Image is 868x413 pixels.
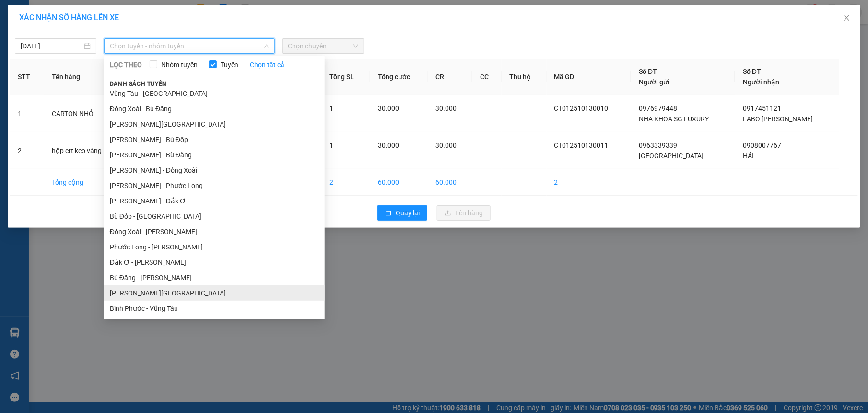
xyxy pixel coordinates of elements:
[639,142,677,149] span: 0963339339
[554,142,609,149] span: CT012510130011
[44,59,124,95] th: Tên hàng
[437,205,491,221] button: uploadLên hàng
[104,285,325,301] li: [PERSON_NAME][GEOGRAPHIC_DATA]
[436,142,457,149] span: 30.000
[104,224,325,239] li: Đồng Xoài - [PERSON_NAME]
[44,169,124,196] td: Tổng cộng
[428,169,473,196] td: 60.000
[436,105,457,112] span: 30.000
[743,105,781,112] span: 0917451121
[104,178,325,193] li: [PERSON_NAME] - Phước Long
[639,115,709,123] span: NHA KHOA SG LUXURY
[250,59,284,70] a: Chọn tất cả
[378,105,399,112] span: 30.000
[743,78,779,86] span: Người nhận
[10,59,44,95] th: STT
[104,117,325,132] li: [PERSON_NAME][GEOGRAPHIC_DATA]
[104,209,325,224] li: Bù Đốp - [GEOGRAPHIC_DATA]
[104,101,325,117] li: Đồng Xoài - Bù Đăng
[104,147,325,163] li: [PERSON_NAME] - Bù Đăng
[322,169,370,196] td: 2
[104,132,325,147] li: [PERSON_NAME] - Bù Đốp
[639,68,657,75] span: Số ĐT
[385,210,392,217] span: rollback
[547,59,632,95] th: Mã GD
[322,59,370,95] th: Tổng SL
[502,59,547,95] th: Thu hộ
[547,169,632,196] td: 2
[264,43,270,49] span: down
[110,59,142,70] span: LỌC THEO
[44,95,124,132] td: CARTON NHỎ
[44,132,124,169] td: hộp crt keo vàng
[833,5,860,32] button: Close
[843,14,851,22] span: close
[110,39,269,53] span: Chọn tuyến - nhóm tuyến
[743,152,754,160] span: HẢI
[288,39,358,53] span: Chọn chuyến
[104,193,325,209] li: [PERSON_NAME] - Đắk Ơ
[21,41,82,51] input: 14/10/2025
[10,132,44,169] td: 2
[639,105,677,112] span: 0976979448
[10,95,44,132] td: 1
[472,59,502,95] th: CC
[370,169,428,196] td: 60.000
[743,142,781,149] span: 0908007767
[639,152,704,160] span: [GEOGRAPHIC_DATA]
[217,59,242,70] span: Tuyến
[743,115,813,123] span: LABO [PERSON_NAME]
[104,163,325,178] li: [PERSON_NAME] - Đồng Xoài
[396,208,420,218] span: Quay lại
[370,59,428,95] th: Tổng cước
[104,301,325,316] li: Bình Phước - Vũng Tàu
[157,59,201,70] span: Nhóm tuyến
[378,142,399,149] span: 30.000
[428,59,473,95] th: CR
[554,105,609,112] span: CT012510130010
[104,86,325,101] li: Vũng Tàu - [GEOGRAPHIC_DATA]
[377,205,427,221] button: rollbackQuay lại
[639,78,669,86] span: Người gửi
[329,142,333,149] span: 1
[104,270,325,285] li: Bù Đăng - [PERSON_NAME]
[743,68,761,75] span: Số ĐT
[104,80,173,88] span: Danh sách tuyến
[329,105,333,112] span: 1
[104,255,325,270] li: Đắk Ơ - [PERSON_NAME]
[19,13,119,22] span: XÁC NHẬN SỐ HÀNG LÊN XE
[104,239,325,255] li: Phước Long - [PERSON_NAME]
